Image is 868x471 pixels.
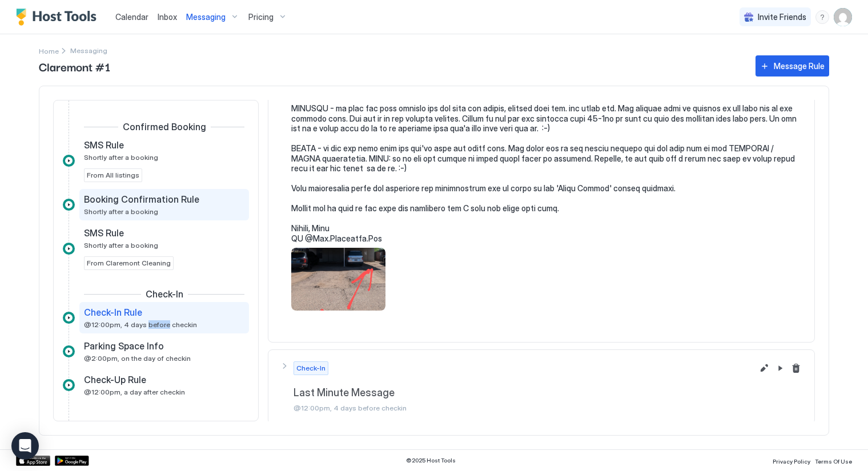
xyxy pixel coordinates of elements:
span: @2:00pm, on the day of checkin [84,354,191,363]
span: SMS Rule [84,227,124,239]
span: Invite Friends [758,12,806,22]
button: Delete message rule [789,361,803,375]
a: Privacy Policy [773,454,810,466]
a: Inbox [158,11,177,23]
div: Message Rule [774,60,825,72]
span: Breadcrumb [70,46,107,55]
button: Message Rule [756,55,829,77]
button: Pause Message Rule [773,361,787,375]
span: @12:00pm, 4 days before checkin [294,404,753,412]
div: Open Intercom Messenger [11,432,39,460]
div: View image [291,248,385,311]
span: Check-In [146,288,183,300]
a: Calendar [115,11,148,23]
div: User profile [834,8,852,26]
span: Messaging [186,12,226,22]
button: Check-InLast Minute Message@12:00pm, 4 days before checkinEdit message rulePause Message RuleDele... [268,350,814,424]
div: Breadcrumb [39,45,59,57]
span: Terms Of Use [815,458,852,465]
span: Calendar [115,12,148,22]
span: Booking Confirmation Rule [84,194,199,205]
a: App Store [16,456,50,466]
span: Inbox [158,12,177,22]
span: Parking Space Info [84,340,164,352]
span: Last Minute Message [294,387,753,400]
span: @12:00pm, a day after checkin [84,388,185,396]
span: Shortly after a booking [84,241,158,249]
div: menu [815,10,829,24]
span: Claremont #1 [39,58,744,75]
span: Confirmed Booking [123,121,206,132]
span: Shortly after a booking [84,207,158,216]
span: Privacy Policy [773,458,810,465]
span: Shortly after a booking [84,153,158,162]
span: From All listings [87,170,139,180]
span: © 2025 Host Tools [406,457,456,464]
a: Google Play Store [55,456,89,466]
a: Home [39,45,59,57]
span: @12:00pm, 4 days before checkin [84,320,197,329]
a: Terms Of Use [815,454,852,466]
a: Host Tools Logo [16,9,102,26]
span: SMS Rule [84,139,124,151]
span: Home [39,47,59,55]
span: Pricing [248,12,274,22]
span: From Claremont Cleaning [87,258,171,268]
span: Check-Up Rule [84,374,146,385]
span: Check-In Rule [84,307,142,318]
span: Check-In [296,363,325,373]
button: Edit message rule [757,361,771,375]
